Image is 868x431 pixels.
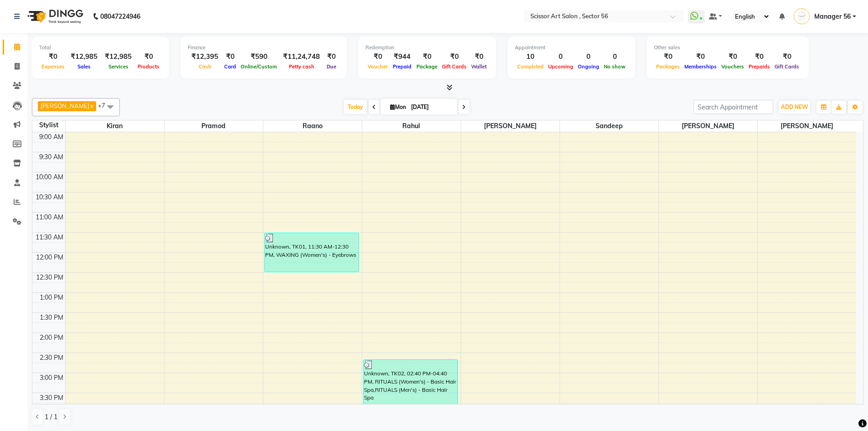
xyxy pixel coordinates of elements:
span: [PERSON_NAME] [758,120,857,132]
span: Vouchers [719,63,746,70]
span: [PERSON_NAME] [41,102,89,109]
span: ADD NEW [781,104,808,110]
span: 1 / 1 [45,412,57,422]
span: Prepaids [746,63,772,70]
div: Appointment [515,44,628,52]
span: rahul [362,120,461,132]
span: Raano [263,120,362,132]
span: Mon [388,104,408,110]
span: Packages [654,63,682,70]
div: ₹12,985 [101,52,135,62]
span: Upcoming [546,63,575,70]
div: 2:00 PM [38,333,65,343]
span: Card [222,63,238,70]
div: 3:30 PM [38,393,65,403]
span: Prepaid [390,63,414,70]
button: ADD NEW [779,101,810,114]
div: ₹0 [135,52,162,62]
div: ₹944 [390,52,414,62]
div: ₹0 [469,52,489,62]
a: x [89,102,93,109]
div: 2:30 PM [38,353,65,363]
div: ₹590 [238,52,279,62]
div: ₹0 [222,52,238,62]
span: Wallet [469,63,489,70]
div: ₹0 [746,52,772,62]
div: ₹0 [414,52,440,62]
div: 1:00 PM [38,293,65,302]
span: Today [344,100,367,114]
span: No show [601,63,628,70]
div: 12:30 PM [34,273,65,282]
span: +7 [98,102,112,109]
div: 10 [515,52,546,62]
div: 1:30 PM [38,313,65,322]
div: ₹0 [324,52,339,62]
div: Stylist [32,120,65,130]
div: Unknown, TK01, 11:30 AM-12:30 PM, WAXING (Women's) - Eyebrows [265,233,359,272]
div: 3:00 PM [38,373,65,383]
span: Petty cash [287,63,317,70]
div: ₹0 [440,52,469,62]
div: Other sales [654,44,801,52]
span: Expenses [39,63,67,70]
div: 9:30 AM [37,152,65,162]
div: 9:00 AM [37,132,65,142]
div: ₹12,985 [67,52,101,62]
span: Online/Custom [238,63,279,70]
span: Gift Cards [440,63,469,70]
span: Kiran [66,120,164,132]
div: 0 [546,52,575,62]
div: 11:00 AM [34,213,65,222]
div: ₹0 [39,52,67,62]
span: Completed [515,63,546,70]
span: [PERSON_NAME] [659,120,757,132]
div: 10:30 AM [34,192,65,202]
div: 12:00 PM [34,253,65,262]
input: Search Appointment [693,100,773,114]
img: logo [23,4,86,29]
div: Finance [188,44,339,52]
div: 0 [575,52,601,62]
div: 0 [601,52,628,62]
span: Due [324,63,339,70]
div: Total [39,44,162,52]
div: ₹12,395 [188,52,222,62]
span: Manager 56 [814,12,851,21]
input: 2025-09-01 [408,100,454,114]
span: Voucher [365,63,390,70]
img: Manager 56 [794,8,810,24]
div: ₹0 [682,52,719,62]
span: Gift Cards [772,63,801,70]
div: ₹0 [365,52,390,62]
div: 10:00 AM [34,172,65,182]
div: ₹0 [719,52,746,62]
span: Package [414,63,440,70]
div: Redemption [365,44,489,52]
iframe: chat widget [830,395,859,422]
b: 08047224946 [100,4,140,29]
span: [PERSON_NAME] [461,120,560,132]
span: Products [135,63,162,70]
span: Memberships [682,63,719,70]
div: ₹0 [654,52,682,62]
span: Sales [75,63,93,70]
span: Sandeep [560,120,658,132]
span: Services [106,63,131,70]
div: 11:30 AM [34,233,65,242]
span: Pramod [164,120,263,132]
div: ₹11,24,748 [279,52,324,62]
span: Ongoing [575,63,601,70]
div: ₹0 [772,52,801,62]
span: Cash [196,63,214,70]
